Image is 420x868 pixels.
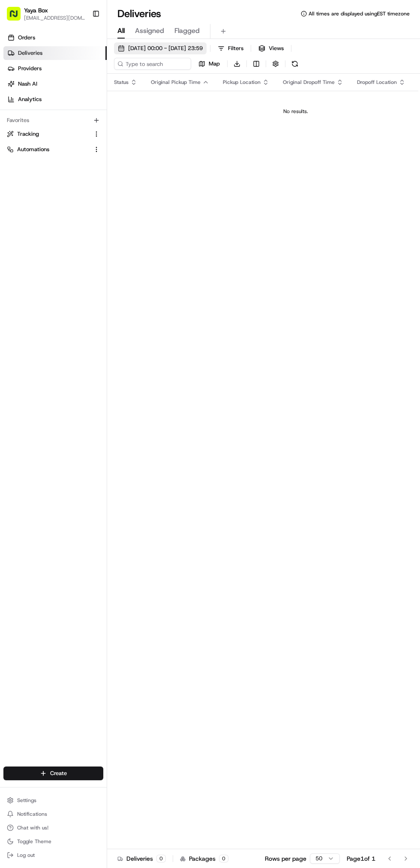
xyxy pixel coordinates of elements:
[17,811,47,817] span: Notifications
[3,31,107,45] a: Orders
[3,92,107,106] a: Analytics
[5,188,69,203] a: 📗Knowledge Base
[27,133,69,140] span: [PERSON_NAME]
[9,111,55,118] div: Past conversations
[27,156,63,163] span: Regen Pajulas
[151,79,201,86] span: Original Pickup Time
[17,133,24,140] img: 1736555255976-a54dd68f-1ca7-489b-9aae-adbdc363a1c4
[195,58,224,70] button: Map
[85,212,104,219] span: Pylon
[117,26,125,36] span: All
[357,79,397,86] span: Dropoff Location
[209,60,220,68] span: Map
[117,854,166,863] div: Deliveries
[76,133,96,140] span: 8月15日
[3,127,103,141] button: Tracking
[9,9,26,26] img: Nash
[114,79,129,86] span: Status
[133,110,156,120] button: See all
[7,130,90,138] a: Tracking
[22,55,141,64] input: Clear
[114,42,207,54] button: [DATE] 00:00 - [DATE] 23:59
[69,188,141,203] a: 💻API Documentation
[18,34,35,42] span: Orders
[39,82,141,90] div: Start new chat
[81,191,138,200] span: API Documentation
[3,835,103,847] button: Toggle Theme
[146,84,156,95] button: Start new chat
[39,90,118,97] div: We're available if you need us!
[128,45,203,52] span: [DATE] 00:00 - [DATE] 23:59
[3,62,107,75] a: Providers
[3,849,103,861] button: Log out
[9,125,22,138] img: Joseph V.
[174,26,200,36] span: Flagged
[50,770,67,777] span: Create
[17,852,35,859] span: Log out
[255,42,288,54] button: Views
[17,146,49,153] span: Automations
[69,156,89,163] span: 8月14日
[18,65,42,72] span: Providers
[117,7,161,21] h1: Deliveries
[3,808,103,820] button: Notifications
[309,10,410,17] span: All times are displayed using EST timezone
[180,854,228,863] div: Packages
[17,191,66,200] span: Knowledge Base
[18,95,42,103] span: Analytics
[17,838,51,845] span: Toggle Theme
[156,855,166,862] div: 0
[265,854,306,863] p: Rows per page
[3,46,107,60] a: Deliveries
[17,156,24,163] img: 1736555255976-a54dd68f-1ca7-489b-9aae-adbdc363a1c4
[3,794,103,806] button: Settings
[24,15,85,21] button: [EMAIL_ADDRESS][DOMAIN_NAME]
[9,34,156,48] p: Welcome 👋
[347,854,375,863] div: Page 1 of 1
[72,192,79,199] div: 💻
[135,26,164,36] span: Assigned
[289,58,301,70] button: Refresh
[269,45,284,52] span: Views
[3,3,89,24] button: Yaya Box[EMAIL_ADDRESS][DOMAIN_NAME]
[18,82,33,97] img: 1738778727109-b901c2ba-d612-49f7-a14d-d897ce62d23f
[219,855,228,862] div: 0
[3,77,107,91] a: Nash AI
[60,212,104,219] a: Powered byPylon
[7,146,90,153] a: Automations
[3,822,103,834] button: Chat with us!
[283,79,335,86] span: Original Dropoff Time
[64,156,67,163] span: •
[18,80,37,88] span: Nash AI
[3,113,103,127] div: Favorites
[223,79,261,86] span: Pickup Location
[9,82,24,97] img: 1736555255976-a54dd68f-1ca7-489b-9aae-adbdc363a1c4
[17,824,48,831] span: Chat with us!
[214,42,247,54] button: Filters
[114,58,191,70] input: Type to search
[3,767,103,780] button: Create
[3,143,103,156] button: Automations
[17,797,36,804] span: Settings
[9,192,15,199] div: 📗
[9,148,22,161] img: Regen Pajulas
[17,130,39,138] span: Tracking
[24,6,48,15] button: Yaya Box
[228,45,243,52] span: Filters
[71,133,74,140] span: •
[18,49,42,57] span: Deliveries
